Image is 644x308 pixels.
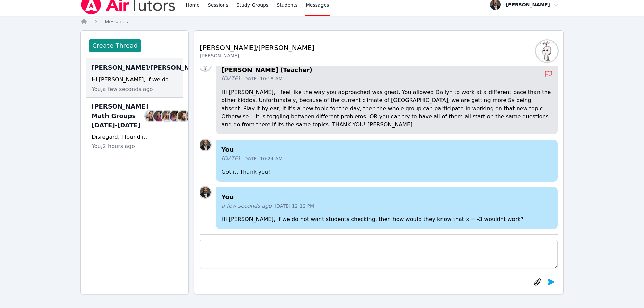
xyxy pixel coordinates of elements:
h4: You [221,192,552,202]
span: Messages [105,19,128,24]
div: Hi [PERSON_NAME], if we do not want students checking, then how would they know that x = -3 would... [92,76,177,84]
span: [DATE] 10:18 AM [242,75,282,82]
span: Messages [306,2,329,8]
span: [PERSON_NAME] Math Groups [DATE]-[DATE] [92,102,148,130]
img: Sandra Davis [162,111,172,121]
span: [DATE] [221,155,240,163]
span: You, 2 hours ago [92,142,135,150]
h4: You [221,145,552,155]
img: Rebecca Miller [153,111,164,121]
h2: [PERSON_NAME]/[PERSON_NAME] [200,43,314,52]
img: Michelle Dalton [186,111,197,121]
p: Hi [PERSON_NAME], I feel like the way you approached was great. You allowed Dailyn to work at a d... [221,88,552,129]
span: [PERSON_NAME]/[PERSON_NAME] [92,63,207,72]
span: [DATE] [221,75,240,83]
span: [DATE] 12:12 PM [275,203,314,209]
img: Diana Carle [178,111,189,121]
p: Got it. Thank you! [221,168,552,176]
nav: Breadcrumb [80,18,564,25]
div: [PERSON_NAME]/[PERSON_NAME]Joyce LawHi [PERSON_NAME], if we do not want students checking, then h... [86,58,183,98]
img: Bernard Estephan [200,187,211,198]
div: [PERSON_NAME] [200,52,314,59]
span: You, a few seconds ago [92,85,153,93]
span: [DATE] 10:24 AM [242,155,282,162]
span: a few seconds ago [221,202,272,210]
div: [PERSON_NAME] Math Groups [DATE]-[DATE]Sarah BenzingerRebecca MillerSandra DavisAlexis AsiamaDian... [86,98,183,155]
a: Messages [105,18,128,25]
img: Alexis Asiama [170,111,181,121]
img: Joyce Law [536,40,558,62]
img: Bernard Estephan [200,140,211,150]
h4: [PERSON_NAME] (Teacher) [221,65,544,75]
p: Hi [PERSON_NAME], if we do not want students checking, then how would they know that x = -3 would... [221,215,552,223]
button: Create Thread [89,39,141,52]
div: Disregard, I found it. [92,133,177,141]
img: Sarah Benzinger [145,111,156,121]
